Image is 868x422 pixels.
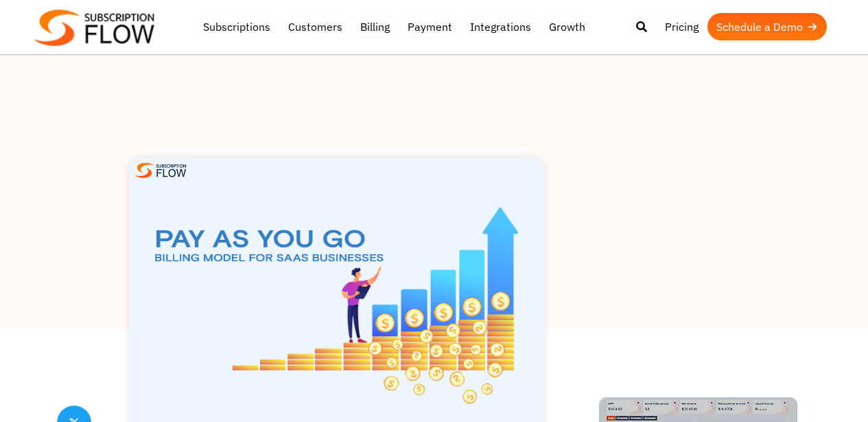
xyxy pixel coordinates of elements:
img: Subscriptionflow [34,10,154,46]
a: Billing [351,13,399,40]
a: Customers [279,13,351,40]
a: Schedule a Demo [707,13,827,40]
a: Growth [540,13,594,40]
a: Pricing [656,13,707,40]
a: Subscriptions [194,13,279,40]
a: Integrations [461,13,540,40]
a: Payment [399,13,461,40]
